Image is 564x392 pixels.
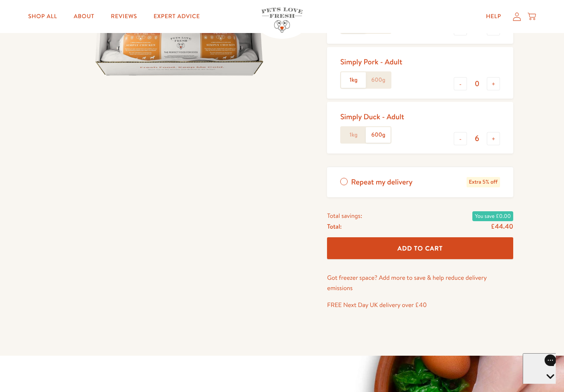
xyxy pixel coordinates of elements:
label: 600g [366,72,391,88]
label: 1kg [341,127,366,143]
a: Expert Advice [147,8,206,25]
span: Add To Cart [398,244,443,253]
button: Add To Cart [327,237,513,259]
span: You save £0.00 [472,211,513,221]
label: 600g [366,127,391,143]
iframe: Gorgias live chat messenger [523,353,556,384]
span: Repeat my delivery [351,177,412,187]
img: Pets Love Fresh [261,7,303,33]
a: About [67,8,101,25]
a: Help [479,8,508,25]
span: Extra 5% off [467,177,500,187]
div: Simply Pork - Adult [340,57,402,66]
label: 1kg [341,72,366,88]
button: + [487,77,500,90]
p: FREE Next Day UK delivery over £40 [327,300,513,310]
button: - [454,132,467,145]
p: Got freezer space? Add more to save & help reduce delivery emissions [327,272,513,293]
span: Total savings: [327,210,362,221]
span: £44.40 [491,222,513,231]
button: + [487,132,500,145]
button: - [454,77,467,90]
span: Total: [327,221,341,232]
div: Simply Duck - Adult [340,112,404,121]
a: Reviews [104,8,144,25]
a: Shop All [21,8,64,25]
